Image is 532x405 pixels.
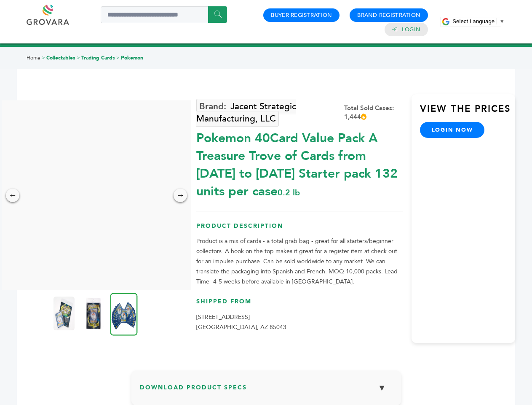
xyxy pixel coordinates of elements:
[372,379,393,397] button: ▼
[196,297,403,312] h3: Shipped From
[452,18,505,24] a: Select Language​
[174,189,187,202] div: →
[499,18,505,24] span: ▼
[196,312,403,332] p: [STREET_ADDRESS] [GEOGRAPHIC_DATA], AZ 85043
[402,26,420,33] a: Login
[271,11,332,19] a: Buyer Registration
[121,54,143,61] a: Pokemon
[77,54,80,61] span: >
[27,54,40,61] a: Home
[196,222,403,237] h3: Product Description
[196,99,296,127] a: Jacent Strategic Manufacturing, LLC
[420,122,485,138] a: login now
[81,54,115,61] a: Trading Cards
[344,104,403,121] div: Total Sold Cases: 1,444
[110,293,138,335] img: Pokemon 40-Card Value Pack – A Treasure Trove of Cards from 1996 to 2024 - Starter pack! 132 unit...
[357,11,420,19] a: Brand Registration
[53,297,75,330] img: Pokemon 40-Card Value Pack – A Treasure Trove of Cards from 1996 to 2024 - Starter pack! 132 unit...
[116,54,120,61] span: >
[278,187,300,198] span: 0.2 lb
[140,379,393,403] h3: Download Product Specs
[452,18,495,24] span: Select Language
[101,6,227,23] input: Search a product or brand...
[196,236,403,287] p: Product is a mix of cards - a total grab bag - great for all starters/beginner collectors. A hook...
[420,103,515,122] h3: View the Prices
[196,125,403,200] div: Pokemon 40Card Value Pack A Treasure Trove of Cards from [DATE] to [DATE] Starter pack 132 units ...
[42,54,45,61] span: >
[83,297,104,330] img: Pokemon 40-Card Value Pack – A Treasure Trove of Cards from 1996 to 2024 - Starter pack! 132 unit...
[6,189,19,202] div: ←
[46,54,75,61] a: Collectables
